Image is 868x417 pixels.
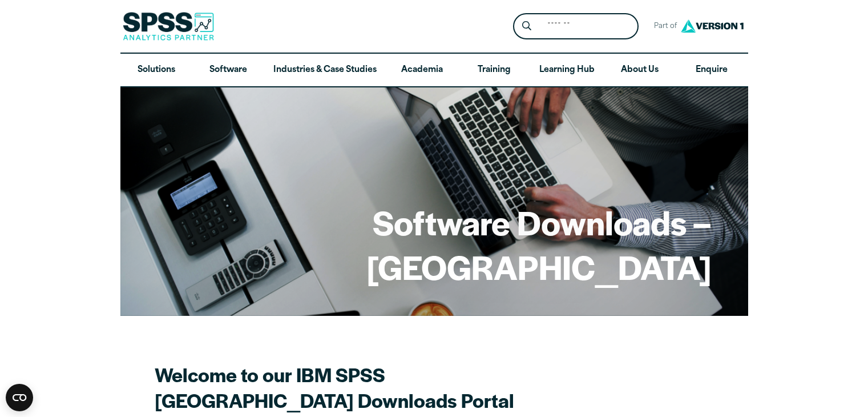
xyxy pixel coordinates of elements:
[120,54,748,87] nav: Desktop version of site main menu
[513,13,639,40] form: Site Header Search Form
[192,54,264,87] a: Software
[676,54,748,87] a: Enquire
[386,54,458,87] a: Academia
[530,54,604,87] a: Learning Hub
[516,16,537,37] button: Search magnifying glass icon
[264,54,386,87] a: Industries & Case Studies
[678,15,746,37] img: Version1 Logo
[522,21,531,31] svg: Search magnifying glass icon
[155,362,554,413] h2: Welcome to our IBM SPSS [GEOGRAPHIC_DATA] Downloads Portal
[648,18,678,35] span: Part of
[6,384,33,411] button: Open CMP widget
[458,54,530,87] a: Training
[604,54,676,87] a: About Us
[120,54,192,87] a: Solutions
[157,200,712,288] h1: Software Downloads – [GEOGRAPHIC_DATA]
[123,12,214,41] img: SPSS Analytics Partner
